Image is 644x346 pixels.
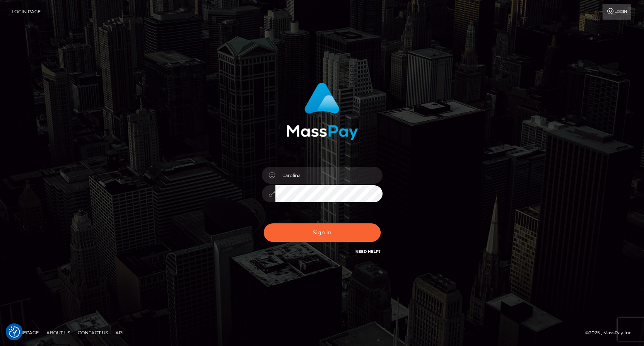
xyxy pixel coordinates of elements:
[75,327,111,338] a: Contact Us
[264,223,381,242] button: Sign in
[12,4,41,20] a: Login Page
[9,326,20,338] button: Consent Preferences
[43,327,73,338] a: About Us
[275,167,383,184] input: Username...
[9,326,20,338] img: Revisit consent button
[112,327,127,338] a: API
[603,4,631,20] a: Login
[355,249,381,254] a: Need Help?
[286,83,358,140] img: MassPay Login
[585,329,638,337] div: © 2025 , MassPay Inc.
[8,327,42,338] a: Homepage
